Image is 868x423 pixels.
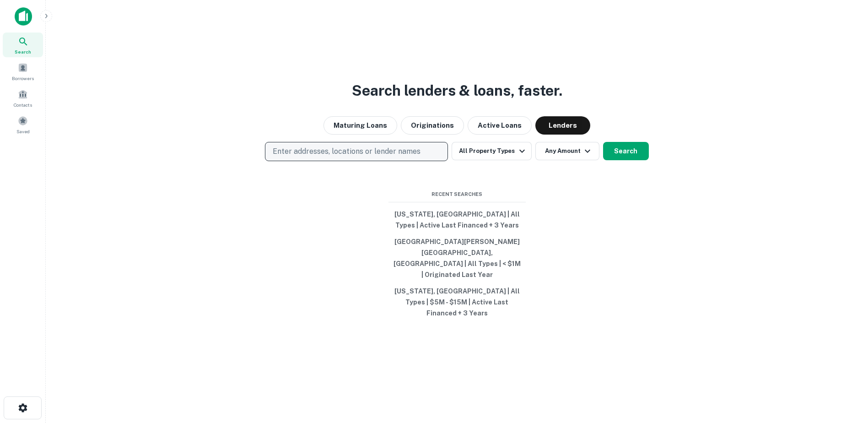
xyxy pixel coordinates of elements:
button: Originations [401,116,464,135]
button: Enter addresses, locations or lender names [265,142,448,161]
span: Recent Searches [388,190,526,198]
button: Maturing Loans [323,116,397,135]
button: [GEOGRAPHIC_DATA][PERSON_NAME][GEOGRAPHIC_DATA], [GEOGRAPHIC_DATA] | All Types | < $1M | Originat... [388,233,526,283]
button: [US_STATE], [GEOGRAPHIC_DATA] | All Types | Active Last Financed + 3 Years [388,206,526,233]
button: [US_STATE], [GEOGRAPHIC_DATA] | All Types | $5M - $15M | Active Last Financed + 3 Years [388,283,526,321]
span: Contacts [14,101,32,108]
button: All Property Types [452,142,531,160]
button: Active Loans [468,116,532,135]
a: Contacts [3,86,43,110]
img: capitalize-icon.png [15,7,32,26]
a: Search [3,33,43,57]
a: Borrowers [3,59,43,84]
iframe: Chat Widget [822,350,868,394]
button: Any Amount [535,142,599,160]
span: Search [15,48,31,55]
span: Borrowers [12,75,34,82]
p: Enter addresses, locations or lender names [273,146,421,157]
button: Search [603,142,649,160]
h3: Search lenders & loans, faster. [352,80,562,102]
a: Saved [3,112,43,137]
button: Lenders [535,116,590,135]
span: Saved [16,128,30,135]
